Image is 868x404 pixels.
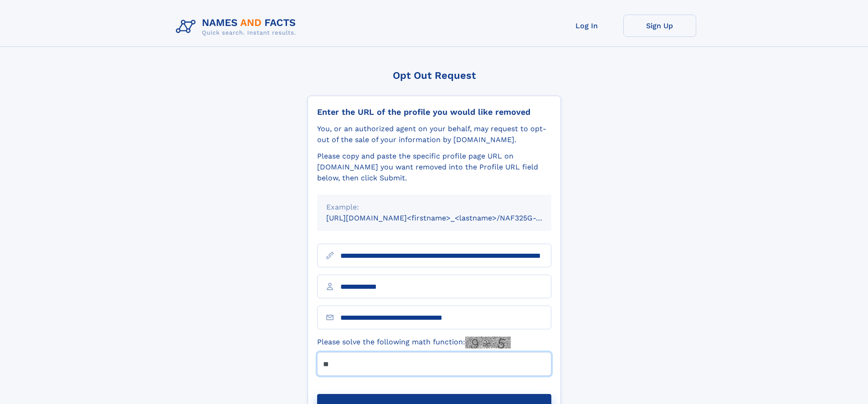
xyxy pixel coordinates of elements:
[326,202,542,213] div: Example:
[308,70,561,81] div: Opt Out Request
[317,337,511,348] label: Please solve the following math function:
[550,15,623,37] a: Log In
[317,151,551,184] div: Please copy and paste the specific profile page URL on [DOMAIN_NAME] you want removed into the Pr...
[317,123,551,145] div: You, or an authorized agent on your behalf, may request to opt-out of the sale of your informatio...
[623,15,696,37] a: Sign Up
[317,107,551,117] div: Enter the URL of the profile you would like removed
[326,214,569,222] small: [URL][DOMAIN_NAME]<firstname>_<lastname>/NAF325G-xxxxxxxx
[172,15,303,39] img: Logo Names and Facts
